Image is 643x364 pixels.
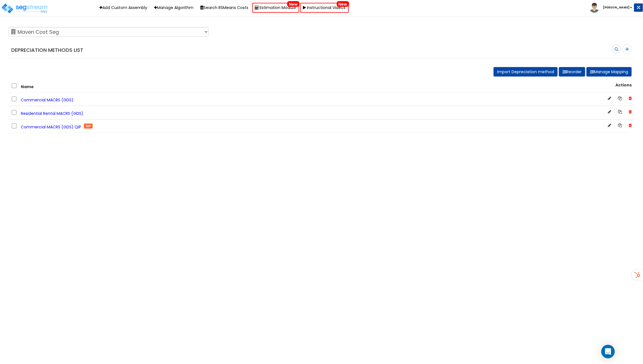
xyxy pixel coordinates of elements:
[11,47,317,53] h4: Depreciation Methods List
[21,124,81,130] span: Commercial MACRS (GDS) QIP
[603,5,629,10] b: [PERSON_NAME]
[287,1,300,7] span: New
[629,95,632,101] span: Delete Depreciation Method
[1,3,49,14] img: logo_pro_r.png
[629,109,632,115] span: Delete Depreciation Method
[603,45,621,54] input: search depreciation method
[21,84,34,90] strong: Name
[84,124,93,129] span: QIP
[337,1,349,7] span: New
[618,95,622,101] a: Copy Depreciation Method
[618,122,622,128] a: Copy Depreciation Method
[629,122,632,128] span: Delete Depreciation Method
[586,67,632,77] button: Manage Mapping
[300,3,349,13] a: Instructional VideosNew
[197,3,251,12] button: Search RSMeans Costs
[21,97,73,103] span: Commercial MACRS (GDS)
[615,82,632,88] strong: Actions
[590,3,599,13] img: avatar.png
[618,109,622,115] a: Copy Depreciation Method
[601,345,615,358] div: Open Intercom Messenger
[97,3,150,12] a: Add Custom Assembly
[252,3,299,13] a: Estimation ModuleNew
[151,3,196,12] a: Manage Algorithm
[494,67,558,77] button: Import Depreciation method
[559,67,585,77] button: Reorder
[21,111,83,116] span: Residential Rental MACRS (GDS)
